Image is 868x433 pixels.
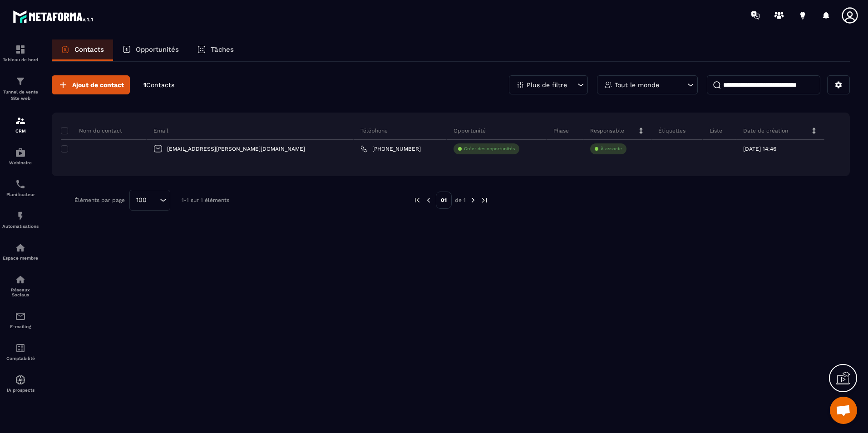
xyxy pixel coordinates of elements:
[74,45,104,54] p: Contacts
[2,256,39,261] p: Espace membre
[2,324,39,329] p: E-mailing
[2,89,39,102] p: Tunnel de vente Site web
[615,82,659,88] p: Tout le monde
[2,57,39,62] p: Tableau de bord
[2,236,39,267] a: automationsautomationsEspace membre
[2,204,39,236] a: automationsautomationsAutomatisations
[211,45,234,54] p: Tâches
[464,146,515,152] p: Créer des opportunités
[480,196,488,204] img: next
[153,127,168,134] p: Email
[15,274,26,285] img: social-network
[2,128,39,133] p: CRM
[146,81,174,89] span: Contacts
[436,192,452,209] p: 01
[469,196,477,204] img: next
[2,304,39,336] a: emailemailE-mailing
[455,197,466,204] p: de 1
[113,39,188,61] a: Opportunités
[136,45,179,54] p: Opportunités
[710,127,722,134] p: Liste
[2,224,39,229] p: Automatisations
[454,127,486,134] p: Opportunité
[150,195,158,205] input: Search for option
[743,146,776,152] p: [DATE] 14:46
[15,44,26,55] img: formation
[424,196,433,204] img: prev
[590,127,624,134] p: Responsable
[15,211,26,221] img: automations
[15,147,26,158] img: automations
[15,374,26,385] img: automations
[15,115,26,126] img: formation
[601,146,622,152] p: À associe
[15,242,26,253] img: automations
[2,172,39,204] a: schedulerschedulerPlanificateur
[2,69,39,108] a: formationformationTunnel de vente Site web
[15,179,26,190] img: scheduler
[553,127,569,134] p: Phase
[2,108,39,140] a: formationformationCRM
[143,81,174,89] p: 1
[15,311,26,322] img: email
[413,196,421,204] img: prev
[2,356,39,361] p: Comptabilité
[2,336,39,368] a: accountantaccountantComptabilité
[15,76,26,87] img: formation
[527,82,567,88] p: Plus de filtre
[188,39,243,61] a: Tâches
[2,388,39,393] p: IA prospects
[2,287,39,297] p: Réseaux Sociaux
[52,75,130,94] button: Ajout de contact
[15,343,26,354] img: accountant
[2,192,39,197] p: Planificateur
[129,190,170,211] div: Search for option
[2,160,39,165] p: Webinaire
[61,127,122,134] p: Nom du contact
[658,127,686,134] p: Étiquettes
[360,127,388,134] p: Téléphone
[133,195,150,205] span: 100
[13,8,94,25] img: logo
[360,145,421,153] a: [PHONE_NUMBER]
[2,267,39,304] a: social-networksocial-networkRéseaux Sociaux
[72,80,124,89] span: Ajout de contact
[830,397,857,424] a: Ouvrir le chat
[743,127,788,134] p: Date de création
[2,37,39,69] a: formationformationTableau de bord
[182,197,229,203] p: 1-1 sur 1 éléments
[2,140,39,172] a: automationsautomationsWebinaire
[52,39,113,61] a: Contacts
[74,197,125,203] p: Éléments par page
